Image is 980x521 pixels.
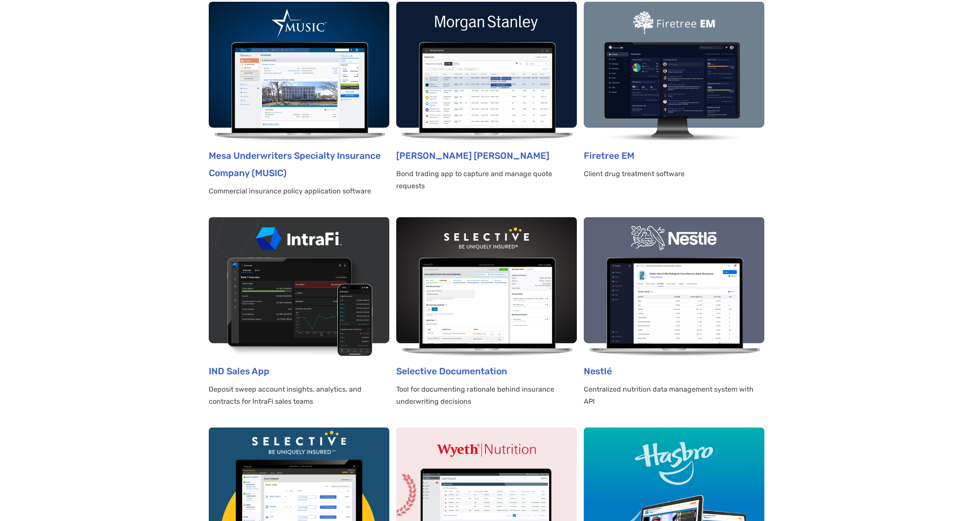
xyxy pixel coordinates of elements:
[584,383,764,408] p: Centralized nutrition data management system with API
[937,479,980,521] iframe: Chat Widget
[396,150,549,161] a: [PERSON_NAME] [PERSON_NAME]
[396,168,577,192] p: Bond trading app to capture and manage quote requests
[11,120,337,128] span: Subscribe to UX Team newsletter.
[2,122,8,127] input: Subscribe to UX Team newsletter.
[396,217,577,356] img: Selective Insurance Documentation
[584,366,612,376] a: Nestlé
[209,366,269,376] a: IND Sales App
[396,366,507,376] a: Selective Documentation
[584,150,634,161] a: Firetree EM
[209,150,381,178] a: Mesa Underwriters Specialty Insurance Company (MUSIC)
[209,217,389,356] img: IND Sales App
[396,383,577,408] p: Tool for documenting rationale behind insurance underwriting decisions
[584,168,764,180] p: Client drug treatment software
[209,2,389,140] img: MUSIC Commercial insurance policy application software
[584,217,764,356] img: Nestle Nutrition Data Management System displays an example of a product and its nutrient values ...
[170,0,201,8] span: Last Name
[209,383,389,408] p: Deposit sweep account insights, analytics, and contracts for IntraFi sales teams
[584,2,764,140] img: Firetree EM Client drug treatment software
[209,185,389,197] p: Commercial insurance policy application software​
